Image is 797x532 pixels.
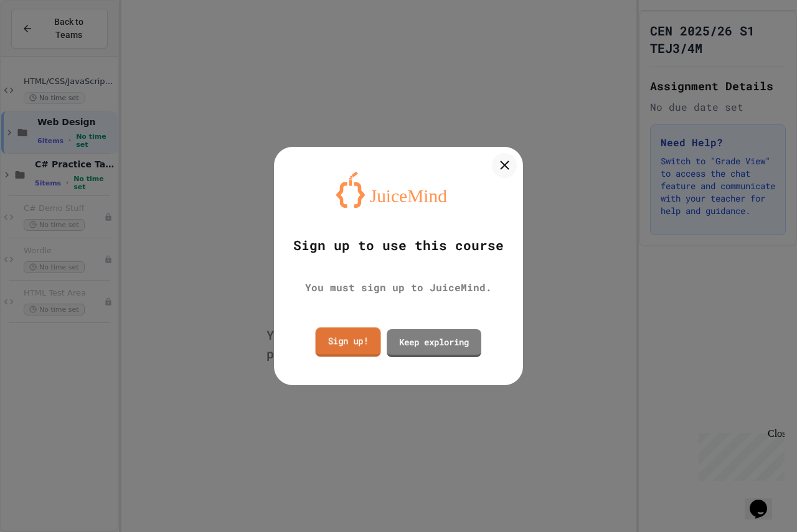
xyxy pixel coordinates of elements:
div: Chat with us now!Close [5,5,86,79]
a: Sign up! [316,327,381,357]
div: You must sign up to JuiceMind. [305,280,492,295]
a: Keep exploring [387,329,481,357]
div: Sign up to use this course [293,236,504,256]
img: logo-orange.svg [336,172,461,208]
